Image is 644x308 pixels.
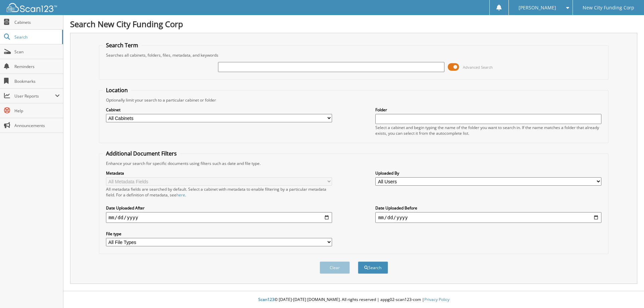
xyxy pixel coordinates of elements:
[375,107,601,113] label: Folder
[176,192,185,198] a: here
[375,170,601,176] label: Uploaded By
[320,261,350,274] button: Clear
[375,205,601,211] label: Date Uploaded Before
[14,93,55,99] span: User Reports
[106,107,332,113] label: Cabinet
[106,186,332,198] div: All metadata fields are searched by default. Select a cabinet with metadata to enable filtering b...
[463,65,493,70] span: Advanced Search
[103,42,142,49] legend: Search Term
[375,125,601,136] div: Select a cabinet and begin typing the name of the folder you want to search in. If the name match...
[7,3,57,12] img: scan123-logo-white.svg
[106,170,332,176] label: Metadata
[14,34,59,40] span: Search
[106,205,332,211] label: Date Uploaded After
[583,6,634,10] span: New City Funding Corp
[424,297,449,302] a: Privacy Policy
[103,86,131,94] legend: Location
[375,212,601,223] input: end
[103,150,180,157] legend: Additional Document Filters
[14,78,60,84] span: Bookmarks
[63,292,644,308] div: © [DATE]-[DATE] [DOMAIN_NAME]. All rights reserved | appg02-scan123-com |
[106,212,332,223] input: start
[106,231,332,237] label: File type
[14,19,60,25] span: Cabinets
[519,6,556,10] span: [PERSON_NAME]
[103,52,605,58] div: Searches all cabinets, folders, files, metadata, and keywords
[14,123,60,128] span: Announcements
[14,108,60,114] span: Help
[103,97,605,103] div: Optionally limit your search to a particular cabinet or folder
[70,18,637,29] h1: Search New City Funding Corp
[610,276,644,308] iframe: Chat Widget
[103,161,605,166] div: Enhance your search for specific documents using filters such as date and file type.
[258,297,274,302] span: Scan123
[14,49,60,55] span: Scan
[358,261,388,274] button: Search
[14,64,60,69] span: Reminders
